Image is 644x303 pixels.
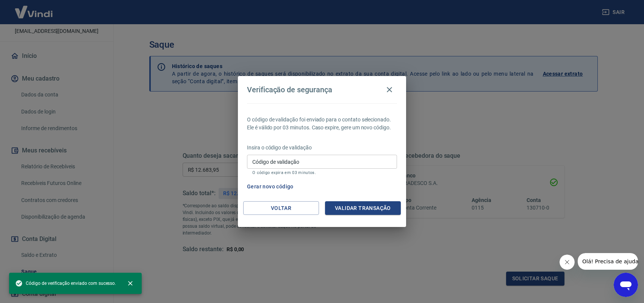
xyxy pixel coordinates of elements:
button: Gerar novo código [244,180,297,194]
iframe: Botão para abrir a janela de mensagens [614,273,638,297]
button: close [122,275,139,292]
button: Validar transação [325,201,401,215]
p: O código expira em 03 minutos. [252,170,392,175]
iframe: Fechar mensagem [560,255,575,270]
span: Código de verificação enviado com sucesso. [15,280,116,287]
p: O código de validação foi enviado para o contato selecionado. Ele é válido por 03 minutos. Caso e... [247,116,397,132]
h4: Verificação de segurança [247,85,332,94]
iframe: Mensagem da empresa [578,253,638,270]
span: Olá! Precisa de ajuda? [5,5,64,11]
p: Insira o código de validação [247,144,397,152]
button: Voltar [243,201,319,215]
